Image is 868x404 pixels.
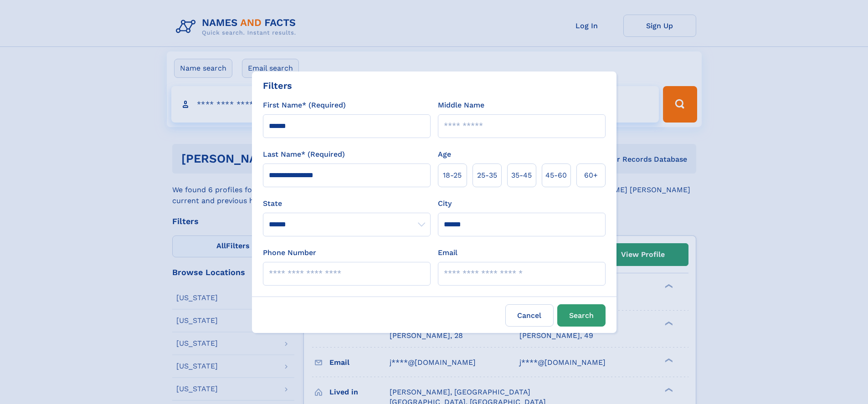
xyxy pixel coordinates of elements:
label: Last Name* (Required) [263,149,345,160]
span: 35‑45 [511,170,532,181]
span: 60+ [584,170,598,181]
label: State [263,198,431,209]
span: 45‑60 [545,170,567,181]
div: Filters [263,79,292,92]
label: First Name* (Required) [263,100,346,111]
span: 18‑25 [443,170,462,181]
label: Phone Number [263,247,316,258]
label: Middle Name [438,100,484,111]
button: Search [557,304,606,327]
label: Age [438,149,451,160]
span: 25‑35 [477,170,497,181]
label: Email [438,247,457,258]
label: City [438,198,452,209]
label: Cancel [505,304,554,327]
